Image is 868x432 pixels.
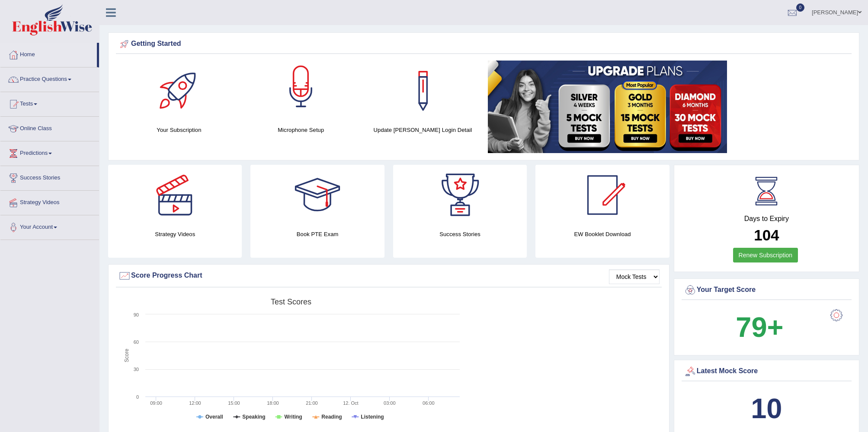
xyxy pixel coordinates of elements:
tspan: Writing [285,414,302,420]
span: 0 [796,3,805,12]
a: Success Stories [0,166,99,188]
a: Home [0,43,97,64]
tspan: Test scores [271,298,311,306]
tspan: Score [124,349,130,362]
b: 104 [754,227,779,243]
tspan: Overall [205,414,223,420]
img: small5.jpg [488,61,727,153]
div: Your Target Score [684,284,849,297]
text: 09:00 [150,400,162,406]
text: 18:00 [267,400,279,406]
a: Practice Questions [0,67,99,89]
h4: Success Stories [393,230,527,239]
h4: EW Booklet Download [535,230,669,239]
text: 30 [134,367,139,372]
text: 06:00 [423,400,435,406]
tspan: Speaking [242,414,265,420]
a: Renew Subscription [733,248,798,262]
div: Getting Started [118,38,849,51]
h4: Update [PERSON_NAME] Login Detail [366,125,480,134]
a: Online Class [0,117,99,138]
h4: Microphone Setup [244,125,358,134]
tspan: Reading [321,414,342,420]
b: 79+ [736,311,783,343]
h4: Days to Expiry [684,215,849,223]
text: 15:00 [228,400,240,406]
text: 03:00 [384,400,396,406]
a: Tests [0,92,99,114]
text: 90 [134,312,139,317]
h4: Book PTE Exam [250,230,384,239]
text: 0 [136,394,139,400]
tspan: Listening [361,414,384,420]
a: Predictions [0,141,99,163]
text: 21:00 [306,400,318,406]
a: Your Account [0,215,99,237]
h4: Strategy Videos [108,230,242,239]
tspan: 12. Oct [343,400,358,406]
h4: Your Subscription [122,125,236,134]
text: 60 [134,339,139,345]
div: Latest Mock Score [684,365,849,378]
text: 12:00 [189,400,201,406]
a: Strategy Videos [0,191,99,212]
b: 10 [751,393,782,424]
div: Score Progress Chart [118,269,660,282]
